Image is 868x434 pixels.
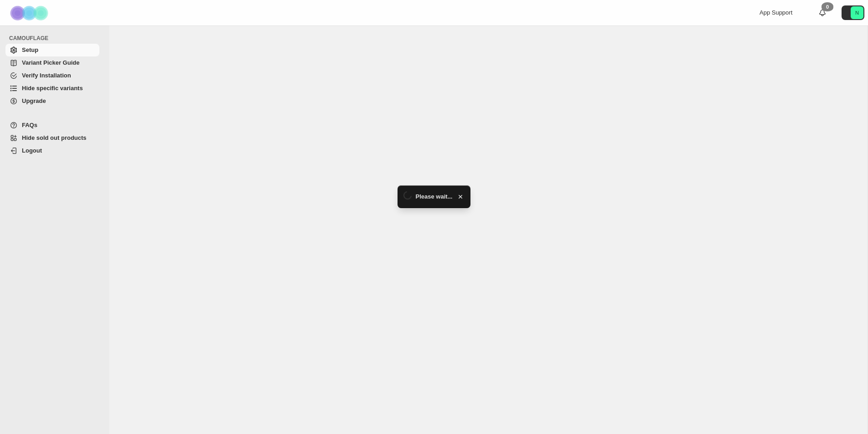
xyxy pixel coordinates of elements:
[22,147,42,154] span: Logout
[416,192,453,201] span: Please wait...
[22,134,87,141] span: Hide sold out products
[855,10,859,15] text: N
[7,0,53,26] img: Camouflage
[22,122,37,128] span: FAQs
[851,6,863,19] span: Avatar with initials N
[5,82,99,95] a: Hide specific variants
[5,69,99,82] a: Verify Installation
[842,5,864,20] button: Avatar with initials N
[821,2,833,11] div: 0
[5,119,99,132] a: FAQs
[5,95,99,107] a: Upgrade
[22,59,79,66] span: Variant Picker Guide
[9,35,103,42] span: CAMOUFLAGE
[22,46,38,53] span: Setup
[22,72,71,79] span: Verify Installation
[759,9,792,16] span: App Support
[22,97,46,104] span: Upgrade
[5,132,99,144] a: Hide sold out products
[22,85,83,92] span: Hide specific variants
[5,44,99,56] a: Setup
[5,144,99,157] a: Logout
[818,8,827,17] a: 0
[5,56,99,69] a: Variant Picker Guide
